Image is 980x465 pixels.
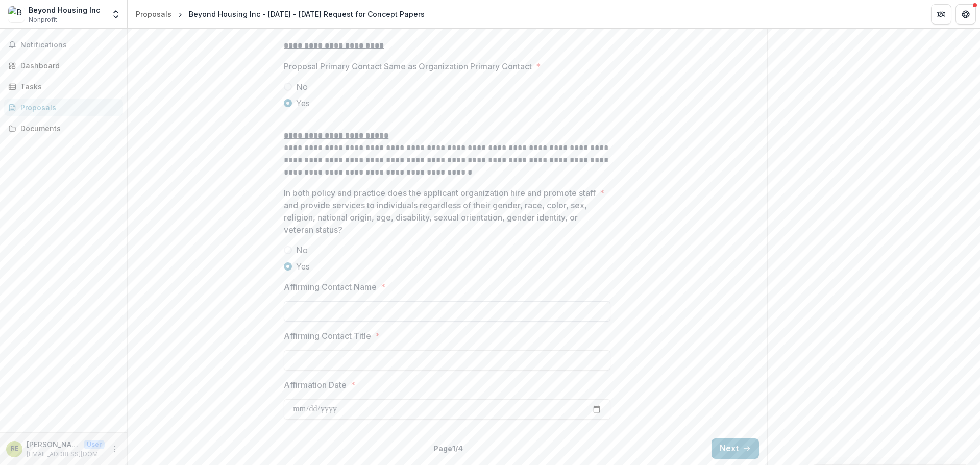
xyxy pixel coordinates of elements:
span: Nonprofit [29,15,57,25]
span: Notifications [20,41,119,50]
a: Proposals [4,99,123,116]
button: Partners [931,4,951,25]
p: Affirming Contact Title [284,330,371,342]
p: [PERSON_NAME] [27,439,80,450]
div: Tasks [20,81,115,92]
p: Affirmation Date [284,379,347,391]
button: Open entity switcher [109,4,123,25]
p: User [84,440,105,449]
p: In both policy and practice does the applicant organization hire and promote staff and provide se... [284,187,596,236]
span: Yes [296,260,310,273]
span: Yes [296,97,310,109]
span: No [296,81,308,93]
a: Tasks [4,78,123,95]
div: Dashboard [20,60,115,71]
button: Notifications [4,37,123,53]
div: Beyond Housing Inc - [DATE] - [DATE] Request for Concept Papers [189,9,425,19]
button: Next [712,438,759,459]
p: [EMAIL_ADDRESS][DOMAIN_NAME] [27,450,105,459]
button: Get Help [955,4,976,25]
p: Page 1 / 4 [433,443,463,454]
p: Proposal Primary Contact Same as Organization Primary Contact [284,60,532,72]
div: Documents [20,123,115,134]
p: Affirming Contact Name [284,281,377,293]
div: Rachel Evans [11,446,18,452]
nav: breadcrumb [132,7,429,21]
div: Beyond Housing Inc [29,5,101,15]
a: Dashboard [4,57,123,74]
a: Proposals [132,7,176,21]
button: More [109,443,121,455]
a: Documents [4,120,123,137]
img: Beyond Housing Inc [8,6,24,22]
span: No [296,244,308,256]
div: Proposals [20,102,115,113]
div: Proposals [136,9,171,19]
